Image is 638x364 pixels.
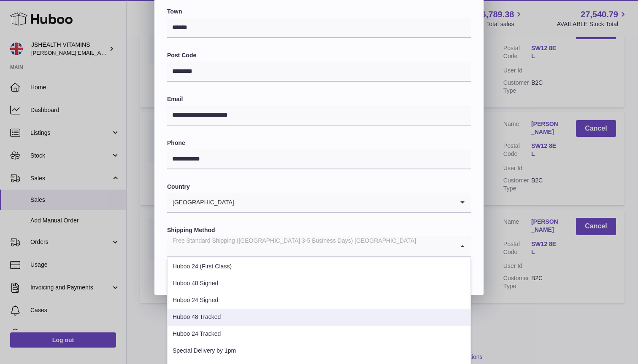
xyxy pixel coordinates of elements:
li: Huboo 48 Tracked [168,309,470,326]
div: Search for option [167,193,471,213]
label: Town [167,8,471,16]
span: [GEOGRAPHIC_DATA] [167,193,235,212]
label: Post Code [167,51,471,59]
div: Search for option [167,236,471,257]
li: Huboo 24 Signed [168,292,470,309]
li: Huboo 24 (First Class) [168,258,470,275]
label: Email [167,95,471,103]
input: Search for option [235,193,454,212]
label: Phone [167,139,471,147]
input: Search for option [167,236,454,256]
label: Country [167,183,471,191]
label: Shipping Method [167,226,471,234]
li: Huboo 48 Signed [168,275,470,292]
li: Huboo 24 Tracked [168,326,470,343]
li: Special Delivery by 1pm [168,343,470,359]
